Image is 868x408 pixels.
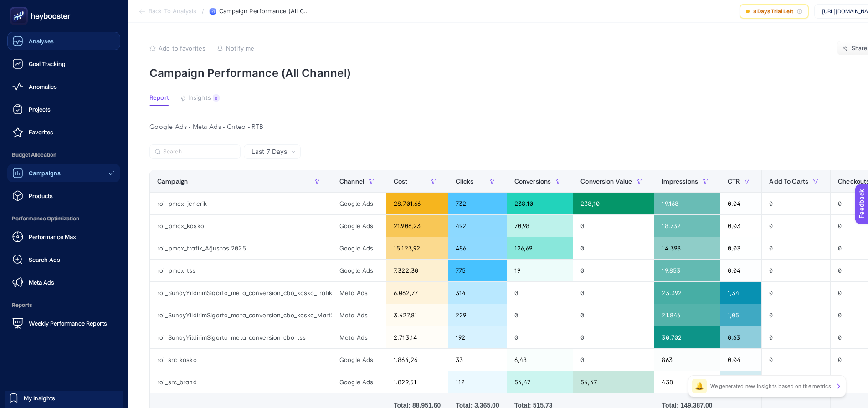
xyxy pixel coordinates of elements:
[386,237,448,259] div: 15.123,92
[150,282,332,304] div: roi_SunayYildirimSigorta_meta_conversion_cbo_kasko_trafik
[507,326,573,348] div: 0
[29,320,107,327] span: Weekly Performance Reports
[157,178,188,185] span: Campaign
[332,371,386,393] div: Google Ads
[654,349,720,371] div: 863
[7,209,120,228] span: Performance Optimization
[332,304,386,326] div: Meta Ads
[150,237,332,259] div: roi_pmax_trafik_Ağustos 2025
[514,178,551,185] span: Conversions
[7,273,120,291] a: Meta Ads
[762,282,830,304] div: 0
[7,314,120,332] a: Weekly Performance Reports
[332,326,386,348] div: Meta Ads
[29,233,76,240] span: Performance Max
[580,178,632,185] span: Conversion Value
[332,215,386,237] div: Google Ads
[5,391,123,405] a: My Insights
[213,94,220,102] div: 8
[769,178,808,185] span: Add To Carts
[29,106,51,113] span: Projects
[507,260,573,281] div: 19
[29,60,66,67] span: Goal Tracking
[720,349,761,371] div: 0,04
[7,164,120,182] a: Campaigns
[573,371,654,393] div: 54,47
[5,3,35,10] span: Feedback
[386,326,448,348] div: 2.713,14
[507,282,573,304] div: 0
[573,349,654,371] div: 0
[762,304,830,326] div: 0
[507,304,573,326] div: 0
[654,282,720,304] div: 23.392
[662,178,698,185] span: Impressions
[386,282,448,304] div: 6.062,77
[24,394,55,402] span: My Insights
[507,193,573,214] div: 238,10
[217,45,254,52] button: Notify me
[150,260,332,281] div: roi_pmax_tss
[720,237,761,259] div: 0,03
[7,77,120,96] a: Anomalies
[507,215,573,237] div: 70,98
[394,178,408,185] span: Cost
[573,282,654,304] div: 0
[762,193,830,214] div: 0
[573,193,654,214] div: 238,10
[762,371,830,393] div: 0
[654,237,720,259] div: 14.393
[188,94,211,102] span: Insights
[7,32,120,50] a: Analyses
[654,215,720,237] div: 18.732
[7,146,120,164] span: Budget Allocation
[573,215,654,237] div: 0
[386,304,448,326] div: 3.427,81
[252,147,287,156] span: Last 7 Days
[150,326,332,348] div: roi_SunayYildirimSigorta_meta_conversion_cbo_tss
[29,83,57,90] span: Anomalies
[29,256,60,263] span: Search Ads
[762,326,830,348] div: 0
[720,371,761,393] div: 0,26
[720,326,761,348] div: 0,63
[332,237,386,259] div: Google Ads
[507,349,573,371] div: 6,48
[720,260,761,281] div: 0,04
[386,349,448,371] div: 1.864,26
[448,326,506,348] div: 192
[150,304,332,326] div: roi_SunayYildirimSigorta_meta_conversion_cbo_kasko_Mart25
[448,304,506,326] div: 229
[448,237,506,259] div: 486
[386,371,448,393] div: 1.829,51
[332,193,386,214] div: Google Ads
[753,8,793,15] span: 8 Days Trial Left
[573,260,654,281] div: 0
[762,260,830,281] div: 0
[507,237,573,259] div: 126,69
[150,349,332,371] div: roi_src_kasko
[149,94,169,102] span: Report
[29,128,53,136] span: Favorites
[762,349,830,371] div: 0
[149,45,205,52] button: Add to favorites
[332,349,386,371] div: Google Ads
[762,215,830,237] div: 0
[202,7,204,15] span: /
[654,371,720,393] div: 438
[448,282,506,304] div: 314
[654,304,720,326] div: 21.846
[7,228,120,246] a: Performance Max
[448,193,506,214] div: 732
[654,193,720,214] div: 19.168
[386,215,448,237] div: 21.906,23
[7,123,120,141] a: Favorites
[720,304,761,326] div: 1,05
[762,237,830,259] div: 0
[448,349,506,371] div: 33
[159,45,205,52] span: Add to favorites
[720,215,761,237] div: 0,03
[163,148,235,155] input: Search
[448,260,506,281] div: 775
[654,260,720,281] div: 19.853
